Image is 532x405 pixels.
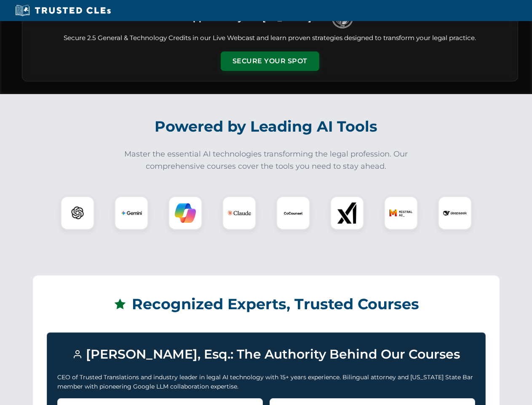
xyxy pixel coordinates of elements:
[175,202,196,224] img: Copilot Logo
[115,196,148,230] div: Gemini
[337,202,358,224] img: xAI Logo
[57,373,475,391] p: CEO of Trusted Translations and industry leader in legal AI technology with 15+ years experience....
[119,148,414,173] p: Master the essential AI technologies transforming the legal profession. Our comprehensive courses...
[330,196,364,230] div: xAI
[438,196,472,230] div: DeepSeek
[61,196,94,230] div: ChatGPT
[276,196,310,230] div: CoCounsel
[168,196,202,230] div: Copilot
[222,196,256,230] div: Claude
[389,201,413,225] img: Mistral AI Logo
[33,112,500,141] h2: Powered by Leading AI Tools
[47,289,486,319] h2: Recognized Experts, Trusted Courses
[32,33,508,43] p: Secure 2.5 General & Technology Credits in our Live Webcast and learn proven strategies designed ...
[227,201,251,225] img: Claude Logo
[121,202,142,224] img: Gemini Logo
[65,201,90,225] img: ChatGPT Logo
[283,202,304,224] img: CoCounsel Logo
[221,51,319,71] button: Secure Your Spot
[443,201,467,225] img: DeepSeek Logo
[13,4,113,17] img: Trusted CLEs
[384,196,418,230] div: Mistral AI
[57,343,475,366] h3: [PERSON_NAME], Esq.: The Authority Behind Our Courses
